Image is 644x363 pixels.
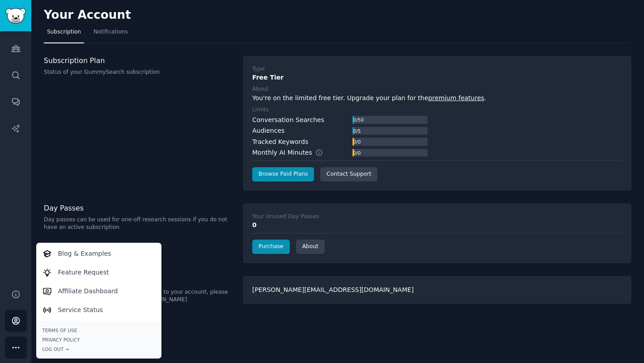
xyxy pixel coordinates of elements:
div: Type [252,65,265,73]
div: 0 / 50 [352,116,364,124]
a: Affiliate Dashboard [38,282,160,300]
p: Blog & Examples [58,249,111,258]
h3: Subscription Plan [44,56,233,65]
a: About [296,240,325,254]
a: Privacy Policy [42,337,155,343]
div: Tracked Keywords [252,137,308,147]
img: GummySearch logo [5,8,26,24]
a: Subscription [44,25,84,43]
div: 0 / 0 [352,149,361,157]
div: [PERSON_NAME][EMAIL_ADDRESS][DOMAIN_NAME] [243,276,631,304]
a: Notifications [90,25,131,43]
a: premium features [428,94,484,101]
a: Contact Support [320,167,377,181]
a: Service Status [38,300,160,319]
p: Feature Request [58,268,109,277]
a: Feature Request [38,263,160,282]
span: Notifications [93,28,128,36]
div: 0 / 5 [352,127,361,135]
div: Limits [252,106,269,114]
div: 0 [252,220,622,230]
a: Blog & Examples [38,244,160,263]
h3: Day Passes [44,203,233,213]
div: Free Tier [252,73,622,82]
div: Log Out → [42,346,155,352]
p: Day passes can be used for one-off research sessions if you do not have an active subscription [44,216,233,232]
div: Audiences [252,126,284,135]
p: Status of your GummySearch subscription [44,68,233,76]
h2: Your Account [44,8,131,22]
p: Service Status [58,305,103,315]
div: Your Unused Day Passes [252,213,319,221]
div: 0 / 0 [352,138,361,146]
div: About [252,85,268,93]
a: Browse Paid Plans [252,167,314,181]
a: Purchase [252,240,290,254]
div: Monthly AI Minutes [252,148,332,157]
div: You're on the limited free tier. Upgrade your plan for the . [252,93,622,103]
div: Conversation Searches [252,115,324,125]
a: Terms of Use [42,327,155,333]
span: Subscription [47,28,81,36]
p: Affiliate Dashboard [58,287,118,296]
